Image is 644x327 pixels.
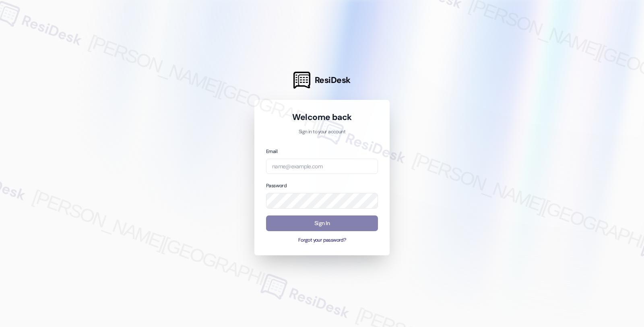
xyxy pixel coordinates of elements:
[266,112,378,123] h1: Welcome back
[266,215,378,231] button: Sign In
[293,72,310,89] img: ResiDesk Logo
[266,159,378,174] input: name@example.com
[266,182,287,189] label: Password
[266,237,378,244] button: Forgot your password?
[315,75,351,86] span: ResiDesk
[266,128,378,136] p: Sign in to your account
[266,148,277,155] label: Email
